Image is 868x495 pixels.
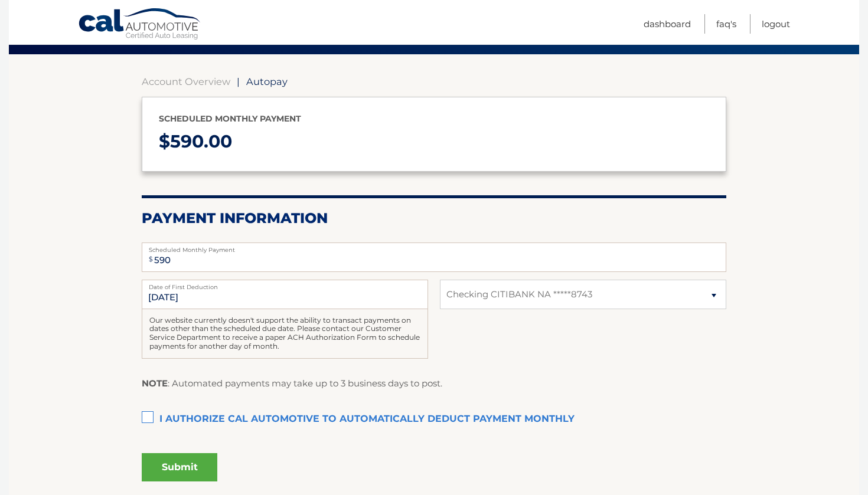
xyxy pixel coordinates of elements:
[142,209,726,227] h2: Payment Information
[142,376,442,391] p: : Automated payments may take up to 3 business days to post.
[159,112,709,126] p: Scheduled monthly payment
[237,76,240,87] span: |
[716,14,736,34] a: FAQ's
[142,76,230,87] a: Account Overview
[762,14,790,34] a: Logout
[142,242,726,272] input: Payment Amount
[142,242,726,252] label: Scheduled Monthly Payment
[142,280,428,309] input: Payment Date
[142,280,428,289] label: Date of First Deduction
[142,453,217,481] button: Submit
[145,246,156,273] span: $
[142,408,726,431] label: I authorize cal automotive to automatically deduct payment monthly
[644,14,691,34] a: Dashboard
[170,130,232,152] span: 590.00
[159,126,709,158] p: $
[142,378,168,389] strong: NOTE
[142,309,428,359] div: Our website currently doesn't support the ability to transact payments on dates other than the sc...
[78,8,202,42] a: Cal Automotive
[246,76,288,87] span: Autopay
